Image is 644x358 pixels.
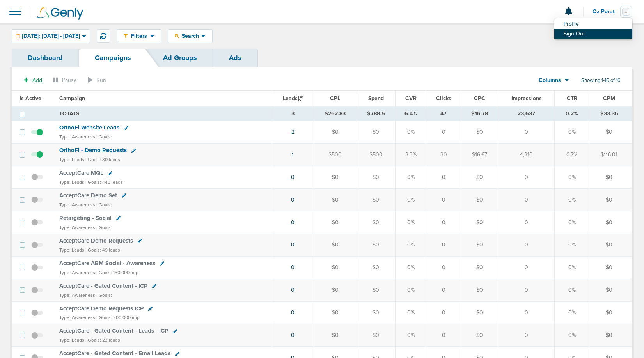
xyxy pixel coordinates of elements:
td: 0% [555,279,589,301]
td: 0 [499,189,555,211]
td: $788.5 [357,106,395,121]
td: $0 [461,279,499,301]
td: $0 [357,324,395,347]
td: $0 [357,189,395,211]
td: $0 [589,324,632,347]
small: | Goals: [96,225,112,230]
td: $0 [357,279,395,301]
small: Type: Awareness [59,225,95,230]
td: $116.01 [589,144,632,166]
small: Type: Leads [59,157,84,162]
span: Retargeting - Social [59,214,112,222]
a: 2 [291,129,295,135]
td: 0.7% [555,144,589,166]
td: 0 [499,301,555,324]
td: 0 [426,189,461,211]
td: $500 [314,144,357,166]
td: 0 [499,166,555,189]
td: 0 [426,279,461,301]
td: 0 [426,121,461,144]
img: Genly [37,7,83,20]
small: | Goals: 49 leads [85,247,120,253]
small: | Goals: 30 leads [85,157,120,162]
td: 0 [499,211,555,234]
td: 0% [395,166,426,189]
td: 0% [555,121,589,144]
span: CPL [330,95,340,102]
td: $0 [461,234,499,256]
span: CPC [474,95,485,102]
td: $0 [314,189,357,211]
a: 0 [291,197,295,203]
td: 0 [426,324,461,347]
small: Type: Leads [59,179,84,185]
td: $0 [314,301,357,324]
small: Type: Leads [59,247,84,253]
span: OrthoFi Website Leads [59,124,119,131]
td: 0% [395,324,426,347]
small: Type: Awareness [59,292,95,298]
td: $0 [314,234,357,256]
td: 0.2% [555,106,589,121]
small: Type: Awareness [59,134,95,140]
span: AcceptCare - Gated Content - Leads - ICP [59,327,168,334]
a: 0 [291,241,295,248]
span: AcceptCare Demo Requests ICP [59,305,144,312]
td: $0 [314,279,357,301]
span: CPM [603,95,615,102]
td: $0 [461,189,499,211]
span: [DATE]: [DATE] - [DATE] [22,34,80,39]
td: 6.4% [395,106,426,121]
button: Add [20,74,46,86]
td: 0% [395,279,426,301]
span: Search [179,33,201,39]
td: $0 [314,211,357,234]
span: Columns [539,76,561,84]
td: 0 [499,279,555,301]
small: | Goals: [96,134,112,140]
span: AcceptCare - Gated Content - Email Leads [59,350,170,357]
a: Sign Out [554,29,632,39]
td: 0% [395,121,426,144]
span: AcceptCare Demo Requests [59,237,133,244]
td: $16.78 [461,106,499,121]
td: 4,310 [499,144,555,166]
small: | Goals: [96,292,112,298]
td: $0 [461,121,499,144]
td: 0% [395,189,426,211]
span: Showing 1-16 of 16 [581,77,621,84]
span: CTR [567,95,577,102]
td: $0 [461,324,499,347]
td: $0 [461,301,499,324]
td: 0% [555,324,589,347]
td: 0 [499,234,555,256]
span: Oz Porat [593,9,620,14]
td: 0 [499,256,555,279]
ul: Oz Porat [554,18,632,39]
span: Spend [368,95,384,102]
span: Campaign [59,95,85,102]
td: 0% [395,301,426,324]
a: 0 [291,332,295,339]
td: 0% [555,211,589,234]
td: $0 [589,189,632,211]
span: Clicks [436,95,451,102]
td: $262.83 [314,106,357,121]
td: $0 [357,166,395,189]
td: 30 [426,144,461,166]
td: $33.36 [589,106,632,121]
td: $0 [314,256,357,279]
td: 0% [555,301,589,324]
td: $0 [314,324,357,347]
td: 47 [426,106,461,121]
a: 1 [292,151,294,158]
td: $0 [589,301,632,324]
td: 0% [555,166,589,189]
td: 0% [555,234,589,256]
span: Filters [128,33,150,39]
td: $16.67 [461,144,499,166]
span: Is Active [20,95,41,102]
td: 0% [555,256,589,279]
td: $0 [589,279,632,301]
td: 0 [426,256,461,279]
